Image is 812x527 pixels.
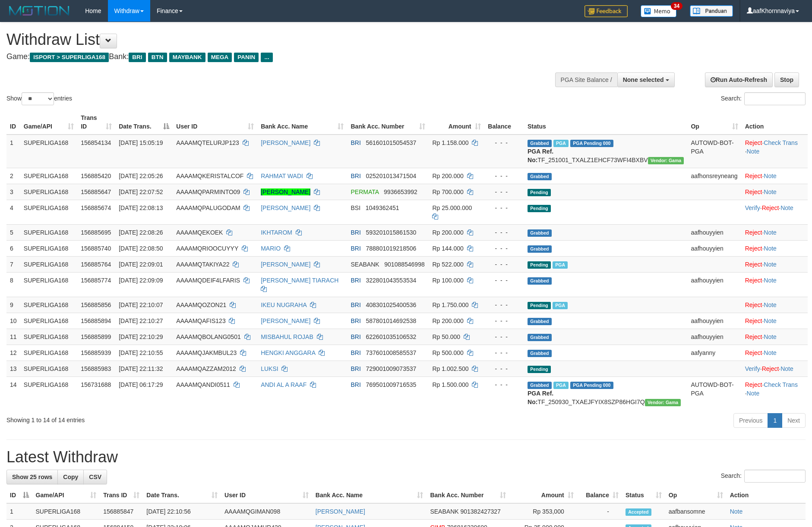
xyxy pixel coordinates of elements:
[261,53,272,62] span: ...
[119,173,163,179] span: [DATE] 22:05:26
[81,204,111,211] span: 156885674
[509,487,577,503] th: Amount: activate to sort column ascending
[742,313,808,329] td: ·
[745,204,760,211] a: Verify
[129,53,145,62] span: BRI
[742,110,808,135] th: Action
[384,261,424,268] span: Copy 901088546998 to clipboard
[119,349,163,356] span: [DATE] 22:10:55
[430,508,458,515] span: SEABANK
[119,333,163,340] span: [DATE] 22:10:29
[488,204,521,212] div: - - -
[745,229,762,236] a: Reject
[528,382,552,389] span: Grabbed
[764,317,777,324] a: Note
[366,317,417,324] span: Copy 587801014692538 to clipboard
[764,277,777,284] a: Note
[745,139,762,146] a: Reject
[312,487,427,503] th: Bank Acc. Name: activate to sort column ascending
[733,413,768,428] a: Previous
[432,261,463,268] span: Rp 522.000
[351,301,360,308] span: BRI
[221,503,312,520] td: AAAAMQGIMAN098
[764,333,777,340] a: Note
[488,260,521,269] div: - - -
[261,365,278,372] a: LUKSI
[432,188,463,195] span: Rp 700.000
[176,188,240,195] span: AAAAMQPARMINTO09
[528,261,551,269] span: Pending
[742,345,808,361] td: ·
[745,365,760,372] a: Verify
[687,345,741,361] td: aafyanny
[176,204,240,211] span: AAAAMQPALUGODAM
[780,204,793,211] a: Note
[780,365,793,372] a: Note
[432,277,463,284] span: Rp 100.000
[351,139,360,146] span: BRI
[6,313,20,329] td: 10
[261,381,306,388] a: ANDI AL A RAAF
[665,503,727,520] td: aafbansomne
[745,261,762,268] a: Reject
[119,261,163,268] span: [DATE] 22:09:01
[20,110,77,135] th: Game/API: activate to sort column ascending
[119,277,163,284] span: [DATE] 22:09:09
[351,381,360,388] span: BRI
[528,302,551,309] span: Pending
[432,317,463,324] span: Rp 200.000
[119,317,163,324] span: [DATE] 22:10:27
[100,487,143,503] th: Trans ID: activate to sort column ascending
[366,173,417,179] span: Copy 025201013471504 to clipboard
[115,110,173,135] th: Date Trans.: activate to sort column descending
[488,172,521,180] div: - - -
[261,301,306,308] a: IKEU NUGRAHA
[81,188,111,195] span: 156885647
[169,53,205,62] span: MAYBANK
[488,188,521,196] div: - - -
[20,329,77,345] td: SUPERLIGA168
[63,474,78,480] span: Copy
[488,380,521,389] div: - - -
[488,276,521,285] div: - - -
[6,361,20,376] td: 13
[366,381,417,388] span: Copy 769501009716535 to clipboard
[384,188,417,195] span: Copy 9936653992 to clipboard
[57,470,84,484] a: Copy
[671,2,682,10] span: 34
[22,92,54,105] select: Showentries
[747,148,760,155] a: Note
[20,313,77,329] td: SUPERLIGA168
[742,200,808,224] td: · ·
[745,173,762,179] a: Reject
[730,508,743,515] a: Note
[432,229,463,236] span: Rp 200.000
[81,381,111,388] span: 156731688
[347,110,429,135] th: Bank Acc. Number: activate to sort column ascending
[221,487,312,503] th: User ID: activate to sort column ascending
[20,200,77,224] td: SUPERLIGA168
[234,53,259,62] span: PANIN
[6,376,20,410] td: 14
[524,110,687,135] th: Status
[6,224,20,240] td: 5
[745,245,762,252] a: Reject
[119,204,163,211] span: [DATE] 22:08:13
[257,110,347,135] th: Bank Acc. Name: activate to sort column ascending
[488,138,521,147] div: - - -
[261,333,313,340] a: MISBAHUL ROJAB
[119,381,163,388] span: [DATE] 06:17:29
[351,261,379,268] span: SEABANK
[488,244,521,253] div: - - -
[6,53,533,61] h4: Game: Bank:
[32,487,100,503] th: Game/API: activate to sort column ascending
[721,470,806,483] label: Search:
[261,173,303,179] a: RAHMAT WADI
[617,72,675,87] button: None selected
[687,240,741,256] td: aafhouyyien
[528,318,552,325] span: Grabbed
[524,376,687,410] td: TF_250930_TXAEJFYIX8SZP86HGI7Q
[687,110,741,135] th: Op: activate to sort column ascending
[528,229,552,237] span: Grabbed
[745,188,762,195] a: Reject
